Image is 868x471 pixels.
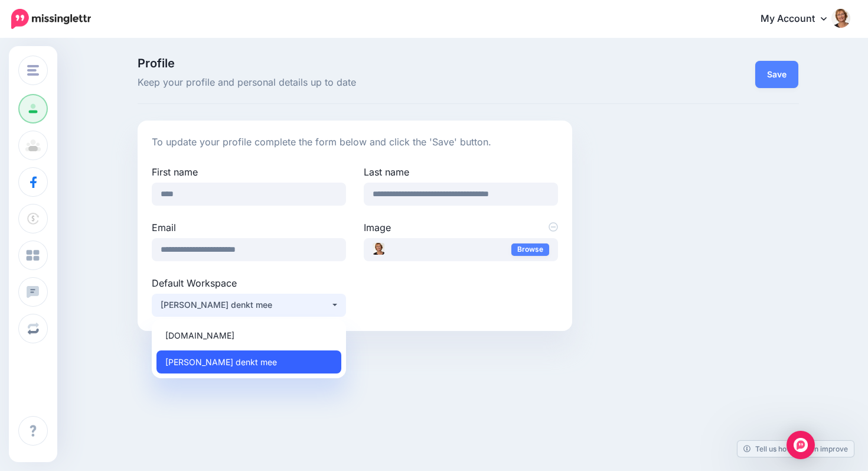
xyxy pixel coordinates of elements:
span: Profile [138,57,573,69]
div: Open Intercom Messenger [787,431,815,459]
span: [PERSON_NAME] denkt mee [165,355,277,369]
p: To update your profile complete the form below and click the 'Save' button. [152,135,559,150]
button: Ilse denkt mee [152,294,346,317]
a: Browse [511,243,549,256]
span: Keep your profile and personal details up to date [138,75,573,90]
a: Tell us how we can improve [738,441,854,457]
label: Default Workspace [152,276,346,290]
label: Last name [364,165,558,179]
label: Image [364,220,558,235]
label: Email [152,220,346,235]
a: My Account [749,5,850,34]
img: Foto_Ilse_kopie_thumb.jpg [373,243,384,255]
button: Save [755,61,798,88]
label: First name [152,165,346,179]
img: Missinglettr [11,9,91,29]
span: [DOMAIN_NAME] [165,328,234,342]
div: [PERSON_NAME] denkt mee [161,298,331,312]
img: menu.png [27,65,39,76]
